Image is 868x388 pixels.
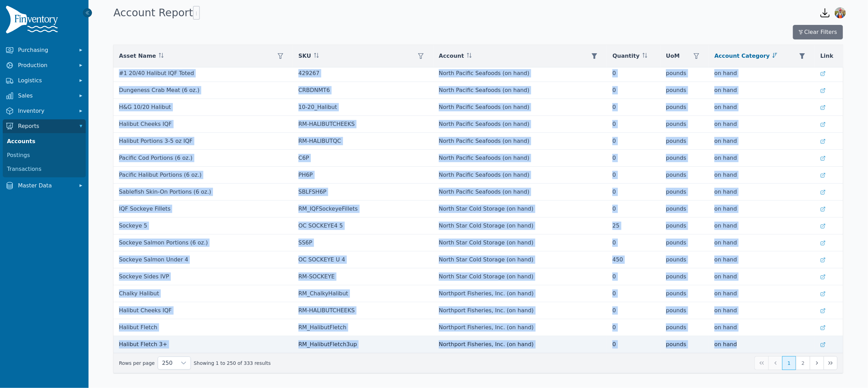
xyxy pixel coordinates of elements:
td: RM-HALIBUTCHEEKS [293,116,433,133]
td: RM-HALIBUTCHEEKS [293,302,433,319]
td: Halibut Fletch [113,319,293,336]
td: 0 [607,302,661,319]
td: 25 [607,218,661,234]
span: Showing 1 to 250 of 333 results [194,360,271,367]
td: pounds [661,133,709,150]
td: pounds [661,201,709,218]
td: OC SOCKEYE U 4 [293,251,433,268]
td: 0 [607,285,661,302]
td: North Pacific Seafoods (on hand) [433,65,607,82]
td: RM_ChalkyHalibut [293,285,433,302]
td: SBLFSH6P [293,184,433,201]
a: Accounts [4,135,84,148]
span: Account Category [714,52,770,60]
button: Reports [3,119,86,133]
td: 0 [607,234,661,251]
td: pounds [661,285,709,302]
td: Chalky Halibut [113,285,293,302]
td: North Star Cold Storage (on hand) [433,234,607,251]
td: 0 [607,184,661,201]
td: pounds [661,234,709,251]
td: on hand [709,167,815,184]
td: Pacific Cod Portions (6 oz.) [113,150,293,167]
a: Postings [4,148,84,162]
td: 0 [607,336,661,353]
span: SKU [298,52,311,60]
td: North Pacific Seafoods (on hand) [433,150,607,167]
td: 0 [607,133,661,150]
td: RM-SOCKEYE [293,268,433,285]
td: North Star Cold Storage (on hand) [433,201,607,218]
td: pounds [661,116,709,133]
td: Sockeye Salmon Portions (6 oz.) [113,234,293,251]
td: Halibut Fletch 3+ [113,336,293,353]
td: SS6P [293,234,433,251]
td: Pacific Halibut Portions (6 oz.) [113,167,293,184]
span: Account [439,52,464,60]
td: Halibut Cheeks IQF [113,116,293,133]
td: pounds [661,167,709,184]
button: Next Page [810,356,824,370]
td: North Star Cold Storage (on hand) [433,268,607,285]
td: North Pacific Seafoods (on hand) [433,184,607,201]
td: North Pacific Seafoods (on hand) [433,99,607,116]
td: on hand [709,150,815,167]
td: pounds [661,150,709,167]
td: Northport Fisheries, Inc. (on hand) [433,285,607,302]
td: pounds [661,184,709,201]
td: Sablefish Skin-On Portions (6 oz.) [113,184,293,201]
button: Page 1 [782,356,796,370]
td: #1 20/40 Halibut IQF Toted [113,65,293,82]
td: North Star Cold Storage (on hand) [433,218,607,234]
td: Dungeness Crab Meat (6 oz.) [113,82,293,99]
span: Link [820,52,833,60]
td: Halibut Portions 3-5 oz IQF [113,133,293,150]
td: Northport Fisheries, Inc. (on hand) [433,336,607,353]
td: pounds [661,268,709,285]
span: Quantity [612,52,639,60]
button: Clear Filters [793,25,843,39]
button: Logistics [3,74,86,87]
td: RM-HALIBUTQC [293,133,433,150]
td: 0 [607,116,661,133]
span: Logistics [18,76,73,85]
button: Purchasing [3,43,86,57]
td: on hand [709,234,815,251]
td: 0 [607,82,661,99]
td: Sockeye 5 [113,218,293,234]
span: Asset Name [119,52,156,60]
button: Sales [3,89,86,103]
span: Reports [18,122,73,130]
td: 10-20_Halibut [293,99,433,116]
td: H&G 10/20 Halibut [113,99,293,116]
td: 0 [607,150,661,167]
td: pounds [661,82,709,99]
img: Sera Wheeler [835,7,846,18]
td: C6P [293,150,433,167]
td: on hand [709,285,815,302]
td: pounds [661,336,709,353]
td: pounds [661,99,709,116]
td: North Star Cold Storage (on hand) [433,251,607,268]
span: Sales [18,92,73,100]
td: 0 [607,167,661,184]
td: on hand [709,201,815,218]
td: OC SOCKEYE4 5 [293,218,433,234]
td: North Pacific Seafoods (on hand) [433,116,607,133]
td: pounds [661,251,709,268]
td: 0 [607,268,661,285]
td: pounds [661,218,709,234]
button: Production [3,58,86,72]
td: CRBDNMT6 [293,82,433,99]
button: Page 2 [796,356,810,370]
td: 0 [607,99,661,116]
span: Rows per page [158,357,177,369]
td: on hand [709,336,815,353]
td: pounds [661,302,709,319]
td: 0 [607,319,661,336]
span: Master Data [18,182,73,190]
td: on hand [709,65,815,82]
td: on hand [709,319,815,336]
td: 0 [607,201,661,218]
td: Northport Fisheries, Inc. (on hand) [433,319,607,336]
